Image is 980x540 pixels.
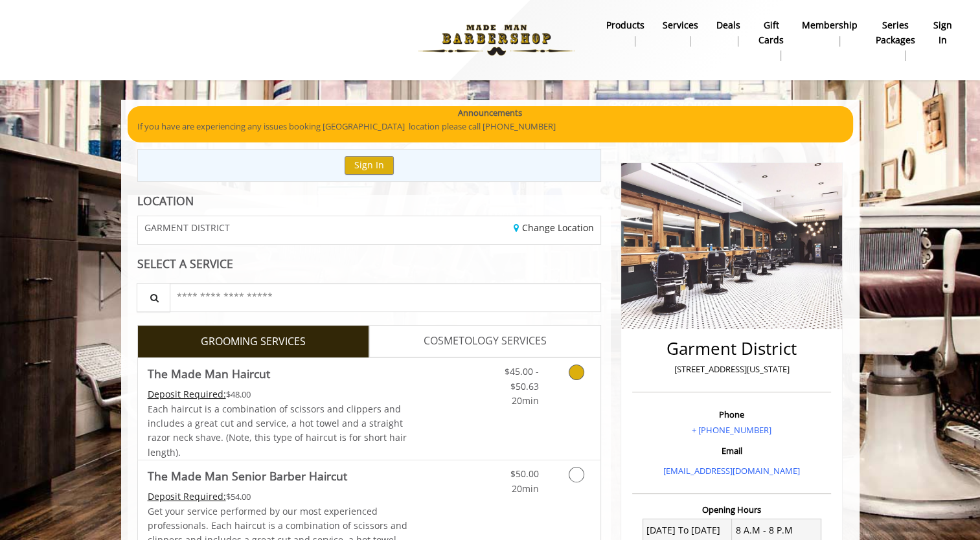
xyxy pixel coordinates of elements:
[663,465,800,477] a: [EMAIL_ADDRESS][DOMAIN_NAME]
[148,403,407,458] span: Each haircut is a combination of scissors and clippers and includes a great cut and service, a ho...
[424,333,547,350] span: COSMETOLOGY SERVICES
[635,363,828,376] p: [STREET_ADDRESS][US_STATE]
[201,333,306,350] span: GROOMING SERVICES
[137,258,602,270] div: SELECT A SERVICE
[148,387,408,401] div: $48.00
[606,18,644,32] b: products
[692,424,771,436] a: + [PHONE_NUMBER]
[663,18,698,32] b: Services
[632,505,831,514] h3: Opening Hours
[635,339,828,358] h2: Garment District
[458,106,522,120] b: Announcements
[504,365,538,392] span: $45.00 - $50.63
[716,18,740,32] b: Deals
[144,223,230,232] span: GARMENT DISTRICT
[511,482,538,495] span: 20min
[802,18,858,32] b: Membership
[707,16,749,50] a: DealsDeals
[137,283,170,312] button: Service Search
[148,490,226,502] span: This service needs some Advance to be paid before we block your appointment
[148,388,226,400] span: This service needs some Advance to be paid before we block your appointment
[867,16,924,64] a: Series packagesSeries packages
[635,410,828,419] h3: Phone
[148,489,408,504] div: $54.00
[137,193,194,208] b: LOCATION
[793,16,867,50] a: MembershipMembership
[597,16,654,50] a: Productsproducts
[758,18,784,47] b: gift cards
[137,120,843,133] p: If you have are experiencing any issues booking [GEOGRAPHIC_DATA] location please call [PHONE_NUM...
[511,394,538,407] span: 20min
[407,5,586,76] img: Made Man Barbershop logo
[148,365,270,383] b: The Made Man Haircut
[749,16,793,64] a: Gift cardsgift cards
[654,16,707,50] a: ServicesServices
[514,221,594,234] a: Change Location
[924,16,961,50] a: sign insign in
[933,18,952,47] b: sign in
[510,467,538,480] span: $50.00
[345,156,394,175] button: Sign In
[148,467,347,485] b: The Made Man Senior Barber Haircut
[635,446,828,455] h3: Email
[876,18,915,47] b: Series packages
